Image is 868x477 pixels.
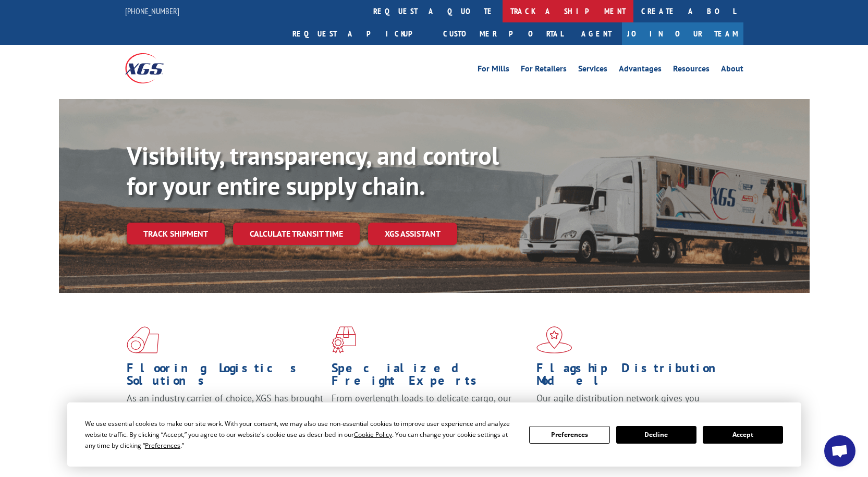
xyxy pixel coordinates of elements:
[354,430,392,439] span: Cookie Policy
[368,223,457,245] a: XGS ASSISTANT
[824,435,855,467] div: Open chat
[285,22,435,45] a: Request a pickup
[127,392,323,429] span: As an industry carrier of choice, XGS has brought innovation and dedication to flooring logistics...
[127,362,324,392] h1: Flooring Logistics Solutions
[536,362,733,392] h1: Flagship Distribution Model
[127,326,159,353] img: xgs-icon-total-supply-chain-intelligence-red
[478,65,509,76] a: For Mills
[332,362,529,392] h1: Specialized Freight Experts
[435,22,571,45] a: Customer Portal
[571,22,622,45] a: Agent
[85,418,517,451] div: We use essential cookies to make our site work. With your consent, we may also use non-essential ...
[536,326,572,353] img: xgs-icon-flagship-distribution-model-red
[127,139,499,202] b: Visibility, transparency, and control for your entire supply chain.
[125,6,179,16] a: [PHONE_NUMBER]
[703,426,783,444] button: Accept
[619,65,662,76] a: Advantages
[233,223,360,245] a: Calculate transit time
[67,402,801,467] div: Cookie Consent Prompt
[673,65,710,76] a: Resources
[529,426,609,444] button: Preferences
[127,223,225,244] a: Track shipment
[536,392,728,417] span: Our agile distribution network gives you nationwide inventory management on demand.
[332,326,356,353] img: xgs-icon-focused-on-flooring-red
[521,65,567,76] a: For Retailers
[145,441,180,450] span: Preferences
[721,65,743,76] a: About
[578,65,607,76] a: Services
[622,22,743,45] a: Join Our Team
[332,392,529,438] p: From overlength loads to delicate cargo, our experienced staff knows the best way to move your fr...
[616,426,696,444] button: Decline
